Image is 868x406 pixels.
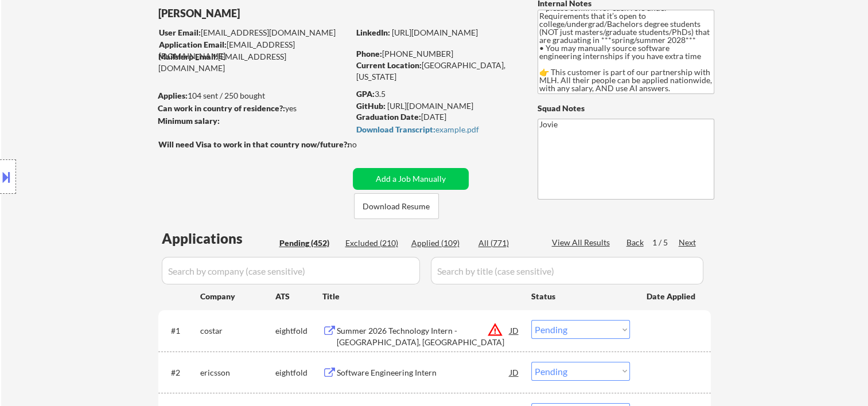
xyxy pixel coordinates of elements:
[279,237,337,249] div: Pending (452)
[158,52,218,61] strong: Mailslurp Email:
[626,237,645,248] div: Back
[171,325,191,337] div: #1
[159,28,201,37] strong: User Email:
[162,232,275,245] div: Applications
[356,48,519,60] div: [PHONE_NUMBER]
[652,237,679,248] div: 1 / 5
[200,325,275,337] div: costar
[159,40,227,49] strong: Application Email:
[348,139,380,150] div: no
[387,101,473,111] a: [URL][DOMAIN_NAME]
[158,103,285,113] strong: Can work in country of residence?:
[322,291,520,302] div: Title
[200,291,275,302] div: Company
[337,367,510,378] div: Software Engineering Intern
[275,367,322,378] div: eightfold
[478,237,536,249] div: All (771)
[356,101,386,111] strong: GitHub:
[158,51,349,73] div: [EMAIL_ADDRESS][DOMAIN_NAME]
[356,28,390,37] strong: LinkedIn:
[275,291,322,302] div: ATS
[159,39,349,61] div: [EMAIL_ADDRESS][DOMAIN_NAME]
[356,49,382,58] strong: Phone:
[158,139,349,149] strong: Will need Visa to work in that country now/future?:
[337,325,510,348] div: Summer 2026 Technology Intern - [GEOGRAPHIC_DATA], [GEOGRAPHIC_DATA]
[538,103,714,114] div: Squad Notes
[353,168,469,190] button: Add a Job Manually
[158,90,349,101] div: 104 sent / 250 bought
[171,367,191,378] div: #2
[159,27,349,38] div: [EMAIL_ADDRESS][DOMAIN_NAME]
[509,320,520,341] div: JD
[392,28,478,37] a: [URL][DOMAIN_NAME]
[345,237,403,249] div: Excluded (210)
[356,88,520,100] div: 3.5
[356,126,516,134] div: example.pdf
[552,237,613,248] div: View All Results
[158,103,345,114] div: yes
[356,124,435,134] strong: Download Transcript:
[158,6,394,21] div: [PERSON_NAME]
[356,89,375,99] strong: GPA:
[356,112,421,122] strong: Graduation Date:
[411,237,469,249] div: Applied (109)
[200,367,275,378] div: ericsson
[487,322,503,338] button: warning_amber
[679,237,697,248] div: Next
[647,291,697,302] div: Date Applied
[356,60,519,82] div: [GEOGRAPHIC_DATA], [US_STATE]
[162,257,420,284] input: Search by company (case sensitive)
[356,125,516,136] a: Download Transcript:example.pdf
[509,362,520,382] div: JD
[354,193,439,219] button: Download Resume
[431,257,703,284] input: Search by title (case sensitive)
[356,60,422,70] strong: Current Location:
[356,111,519,123] div: [DATE]
[531,286,630,306] div: Status
[275,325,322,337] div: eightfold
